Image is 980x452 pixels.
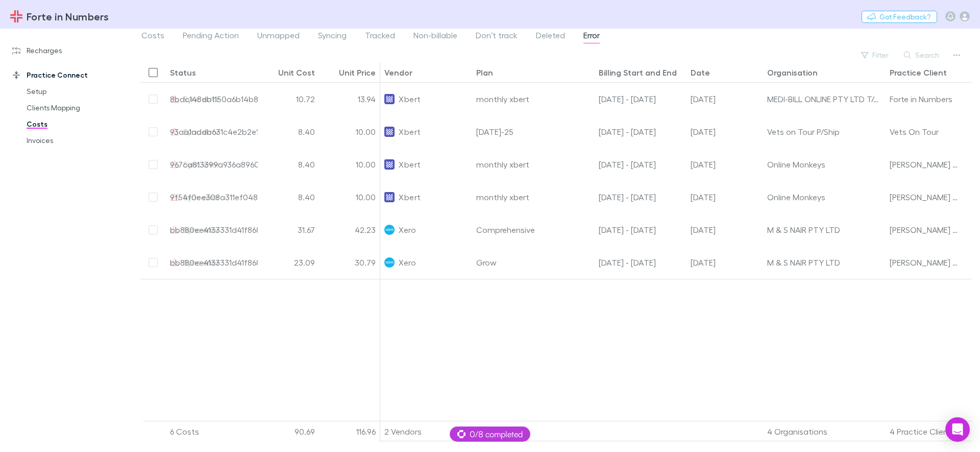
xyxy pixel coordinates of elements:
[170,246,283,278] div: bb880ee4133331d41f868c48-3
[399,115,421,148] span: Xbert
[890,213,960,246] div: [PERSON_NAME] And Co Pty Ltd
[258,246,319,279] div: 23.09
[318,30,347,43] span: Syncing
[399,246,415,278] span: Xero
[384,257,395,268] img: Xero's Logo
[10,10,22,22] img: Forte in Numbers's Logo
[595,115,687,148] div: 20 Jun - 20 Jul 25
[763,421,886,442] div: 4 Organisations
[258,181,319,213] div: 8.40
[687,115,763,148] div: 19 Jun 2025
[380,421,472,442] div: 2 Vendors
[472,246,595,279] div: Grow
[258,148,319,181] div: 8.40
[257,30,300,43] span: Unmapped
[319,115,380,148] div: 10.00
[399,213,415,246] span: Xero
[170,67,196,78] div: Status
[595,246,687,279] div: 27 May - 10 Jun 25
[384,127,395,137] img: Xbert's Logo
[384,192,395,202] img: Xbert's Logo
[258,213,319,246] div: 31.67
[319,181,380,213] div: 10.00
[183,30,239,43] span: Pending Action
[687,148,763,181] div: 30 Apr 2025
[472,115,595,148] div: [DATE]-25
[170,148,278,180] div: 967ca813399a936a8960a76d
[595,181,687,213] div: 01 May - 31 May 25
[27,10,109,22] h3: Forte in Numbers
[319,148,380,181] div: 10.00
[476,30,518,43] span: Don’t track
[472,213,595,246] div: Comprehensive
[339,67,376,78] div: Unit Price
[319,213,380,246] div: 42.23
[583,30,600,43] span: Error
[16,132,138,149] a: Invoices
[16,83,138,100] a: Setup
[599,67,677,78] div: Billing Start and End
[258,115,319,148] div: 8.40
[319,83,380,115] div: 13.94
[595,213,687,246] div: 11 May - 26 May 25
[767,181,881,213] div: Online Monkeys
[691,67,710,78] div: Date
[170,83,278,115] div: 8bdc148db1150a6b14b82bed
[319,421,380,442] div: 116.96
[399,181,421,213] span: Xbert
[170,213,283,246] div: bb880ee4133331d41f868c48-2
[890,67,947,78] div: Practice Client
[16,100,138,116] a: Clients Mapping
[16,116,138,132] a: Costs
[767,83,881,115] div: MEDI-BILL ONLINE PTY LTD T/As Forte in Numbers
[472,148,595,181] div: monthly xbert
[767,148,881,180] div: Online Monkeys
[687,181,763,213] div: 30 May 2025
[399,148,421,180] span: Xbert
[170,115,279,148] div: 93aa1addb631c4e2b2e1baca
[856,49,895,61] button: Filter
[384,67,412,78] div: Vendor
[472,421,595,442] div: 4 Plans
[595,83,687,115] div: 21 Aug - 20 Sep 25
[4,4,115,29] a: Forte in Numbers
[2,42,138,59] a: Recharges
[886,421,977,442] div: 4 Practice Clients
[472,181,595,213] div: monthly xbert
[170,181,276,213] div: 9f54f0ee308a311ef0489b3f
[890,115,939,148] div: Vets On Tour
[399,83,421,115] span: Xbert
[767,246,881,278] div: M & S NAIR PTY LTD
[141,30,164,43] span: Costs
[384,94,395,104] img: Xbert's Logo
[890,83,952,115] div: Forte in Numbers
[476,67,493,78] div: Plan
[687,213,763,246] div: 11 Jun 2025
[767,115,881,148] div: Vets on Tour P/Ship
[258,421,319,442] div: 90.69
[384,159,395,170] img: Xbert's Logo
[945,417,970,442] div: Open Intercom Messenger
[767,67,818,78] div: Organisation
[862,11,937,23] button: Got Feedback?
[899,49,945,61] button: Search
[536,30,565,43] span: Deleted
[166,421,258,442] div: 6 Costs
[319,246,380,279] div: 30.79
[687,246,763,279] div: 11 Jun 2025
[890,181,960,213] div: [PERSON_NAME] - Online Monkeys
[365,30,395,43] span: Tracked
[687,83,763,115] div: 19 Sep 2025
[767,213,881,246] div: M & S NAIR PTY LTD
[2,67,138,83] a: Practice Connect
[890,246,960,278] div: [PERSON_NAME] And Co Pty Ltd
[890,148,960,180] div: [PERSON_NAME] - Online Monkeys
[278,67,315,78] div: Unit Cost
[258,83,319,115] div: 10.72
[384,225,395,235] img: Xero's Logo
[413,30,457,43] span: Non-billable
[472,83,595,115] div: monthly xbert
[595,148,687,181] div: 01 May - 31 May 25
